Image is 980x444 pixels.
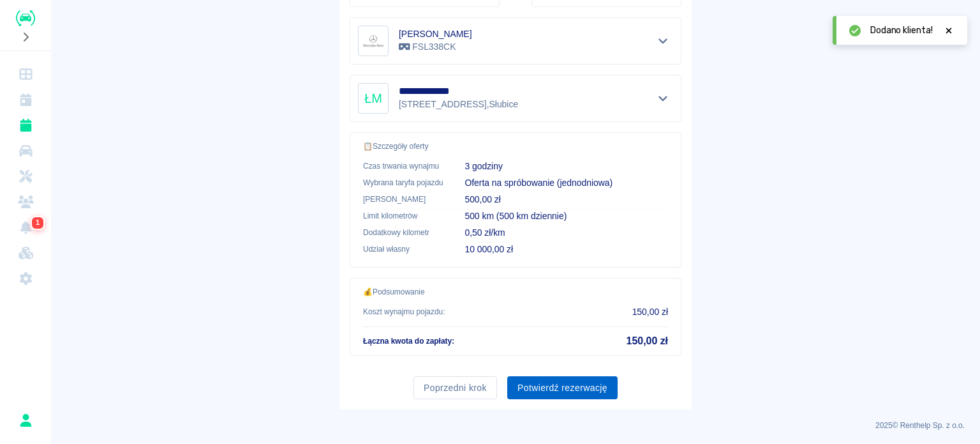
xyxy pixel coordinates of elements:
p: Wybrana taryfa pojazdu [363,177,444,188]
span: 1 [33,217,42,229]
p: 💰 Podsumowanie [363,286,668,298]
p: 3 godziny [464,160,668,173]
button: Potwierdź rezerwację [507,376,618,400]
p: Łączna kwota do zapłaty : [363,335,454,347]
p: [STREET_ADDRESS] , Słubice [399,98,524,111]
p: 📋 Szczegóły oferty [363,141,668,152]
p: 10 000,00 zł [464,243,668,256]
img: Image [360,28,386,54]
a: Ustawienia [5,266,46,291]
p: Czas trwania wynajmu [363,160,444,172]
p: Dodatkowy kilometr [363,227,444,238]
p: Oferta na spróbowanie (jednodniowa) [464,176,668,190]
p: Limit kilometrów [363,210,444,222]
p: FSL338CK [399,40,472,54]
button: Pokaż szczegóły [653,32,674,50]
h5: 150,00 zł [627,335,668,348]
a: Dashboard [5,61,46,87]
img: Renthelp [16,10,35,26]
p: 0,50 zł/km [464,226,668,240]
a: Rezerwacje [5,112,46,138]
div: ŁM [358,83,389,114]
p: Udział własny [363,243,444,255]
p: 500,00 zł [464,193,668,206]
a: Kalendarz [5,87,46,112]
button: Rafał Płaza [12,407,39,434]
button: Pokaż szczegóły [653,89,674,107]
p: 2025 © Renthelp Sp. z o.o. [66,420,965,431]
span: Dodano klienta! [870,24,933,37]
a: Flota [5,138,46,164]
p: 500 km (500 km dziennie) [464,210,668,223]
p: [PERSON_NAME] [363,194,444,205]
button: Poprzedni krok [413,376,497,400]
a: Serwisy [5,164,46,189]
button: Rozwiń nawigację [16,29,35,45]
p: 150,00 zł [632,305,668,319]
p: Koszt wynajmu pojazdu : [363,306,445,318]
a: Powiadomienia [5,215,46,240]
a: Widget WWW [5,240,46,266]
a: Klienci [5,189,46,215]
h6: [PERSON_NAME] [399,27,472,40]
